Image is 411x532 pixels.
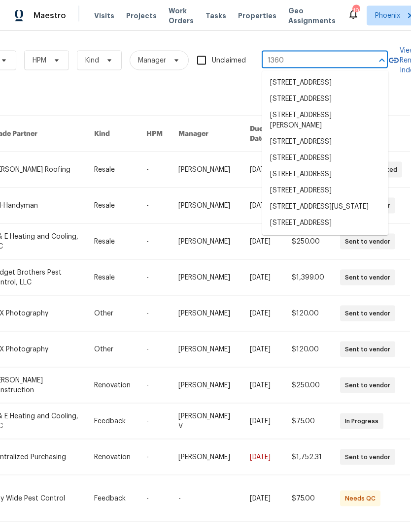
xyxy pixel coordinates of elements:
[262,166,388,183] li: [STREET_ADDRESS]
[171,188,242,224] td: [PERSON_NAME]
[171,152,242,188] td: [PERSON_NAME]
[262,75,388,91] li: [STREET_ADDRESS]
[205,12,226,19] span: Tasks
[262,183,388,199] li: [STREET_ADDRESS]
[262,134,388,150] li: [STREET_ADDRESS]
[138,224,171,260] td: -
[242,116,284,152] th: Due Date
[238,11,276,21] span: Properties
[138,332,171,368] td: -
[34,11,66,21] span: Maestro
[138,116,171,152] th: HPM
[262,215,388,231] li: [STREET_ADDRESS]
[86,439,138,475] td: Renovation
[262,91,388,107] li: [STREET_ADDRESS]
[171,116,242,152] th: Manager
[138,475,171,522] td: -
[86,368,138,404] td: Renovation
[171,332,242,368] td: [PERSON_NAME]
[262,199,388,215] li: [STREET_ADDRESS][US_STATE]
[138,56,166,65] span: Manager
[86,188,138,224] td: Resale
[86,260,138,296] td: Resale
[126,11,157,21] span: Projects
[86,116,138,152] th: Kind
[138,260,171,296] td: -
[85,56,99,65] span: Kind
[171,260,242,296] td: [PERSON_NAME]
[352,6,359,16] div: 19
[138,439,171,475] td: -
[171,296,242,332] td: [PERSON_NAME]
[86,475,138,522] td: Feedback
[138,152,171,188] td: -
[288,6,336,26] span: Geo Assignments
[171,475,242,522] td: -
[86,224,138,260] td: Resale
[94,11,114,21] span: Visits
[86,332,138,368] td: Other
[169,6,194,26] span: Work Orders
[33,56,46,65] span: HPM
[375,54,389,67] button: Close
[262,150,388,166] li: [STREET_ADDRESS]
[212,56,246,66] span: Unclaimed
[138,188,171,224] td: -
[171,404,242,439] td: [PERSON_NAME] V
[171,368,242,404] td: [PERSON_NAME]
[262,107,388,134] li: [STREET_ADDRESS][PERSON_NAME]
[262,53,360,68] input: Enter in an address
[138,368,171,404] td: -
[86,404,138,439] td: Feedback
[375,11,400,21] span: Phoenix
[138,296,171,332] td: -
[171,439,242,475] td: [PERSON_NAME]
[86,152,138,188] td: Resale
[138,404,171,439] td: -
[171,224,242,260] td: [PERSON_NAME]
[86,296,138,332] td: Other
